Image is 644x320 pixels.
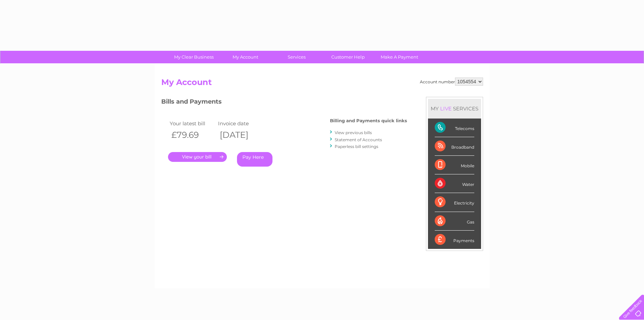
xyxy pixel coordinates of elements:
div: Gas [435,212,474,231]
th: [DATE] [216,128,265,142]
h2: My Account [161,78,483,90]
a: Make A Payment [372,51,427,63]
a: Pay Here [237,152,272,167]
a: Statement of Accounts [335,137,382,142]
div: MY SERVICES [428,99,481,118]
a: View previous bills [335,130,372,135]
a: Services [269,51,325,63]
h3: Bills and Payments [161,97,407,109]
div: Electricity [435,193,474,212]
a: My Account [217,51,273,63]
div: Telecoms [435,119,474,137]
div: Mobile [435,156,474,174]
div: Account number [420,78,483,86]
a: My Clear Business [166,51,222,63]
div: LIVE [439,105,453,112]
a: Customer Help [320,51,376,63]
td: Invoice date [216,119,265,128]
th: £79.69 [168,128,217,142]
a: Paperless bill settings [335,144,378,149]
td: Your latest bill [168,119,217,128]
div: Payments [435,231,474,249]
div: Broadband [435,137,474,156]
h4: Billing and Payments quick links [330,118,407,123]
div: Water [435,174,474,193]
a: . [168,152,227,162]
